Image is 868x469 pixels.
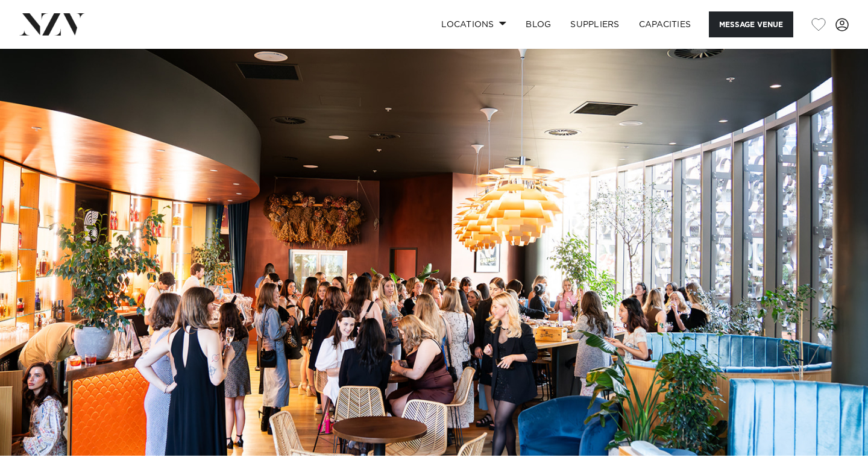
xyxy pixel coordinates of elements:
a: SUPPLIERS [561,11,629,37]
button: Message Venue [709,11,793,37]
a: BLOG [516,11,561,37]
a: Capacities [629,11,701,37]
img: nzv-logo.png [19,13,85,35]
a: Locations [432,11,516,37]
